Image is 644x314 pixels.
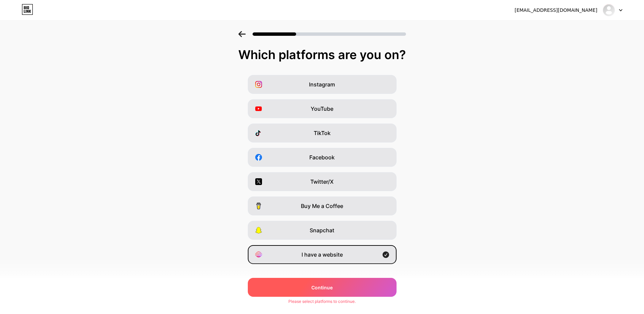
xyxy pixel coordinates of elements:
span: TikTok [314,129,331,137]
div: Which platforms are you on? [7,48,637,61]
span: Snapchat [310,226,334,234]
span: Continue [311,284,333,291]
div: Please select platforms to continue. [288,298,356,305]
span: Instagram [309,80,335,88]
div: [EMAIL_ADDRESS][DOMAIN_NAME] [515,7,597,14]
span: Twitter/X [310,178,334,186]
span: Buy Me a Coffee [301,202,343,210]
span: Facebook [309,153,335,161]
img: lambo77kencang [602,4,615,17]
span: I have a website [302,251,343,259]
span: YouTube [311,105,333,113]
